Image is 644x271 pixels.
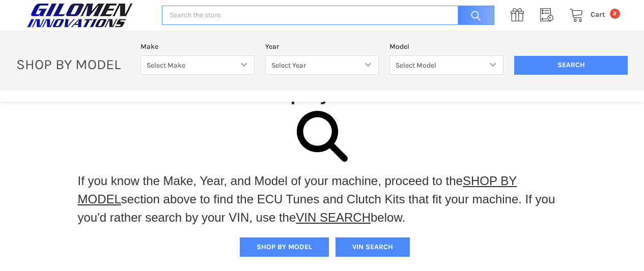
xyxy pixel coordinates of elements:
[78,172,567,227] p: If you know the Make, Year, and Model of your machine, proceed to the section above to find the E...
[389,41,503,52] label: Model
[141,41,255,52] label: Make
[24,3,151,28] a: GILOMEN INNOVATIONS
[11,55,135,73] p: SHOP BY MODEL
[514,56,628,75] input: Search
[240,237,329,257] button: SHOP BY MODEL
[591,10,605,19] span: Cart
[335,237,410,257] button: VIN SEARCH
[265,41,379,52] label: Year
[296,210,371,224] a: VIN SEARCH
[453,6,494,25] input: Search
[78,174,517,206] a: SHOP BY MODEL
[610,9,620,19] span: 2
[24,3,136,28] img: GILOMEN INNOVATIONS
[162,6,494,25] input: Search the store
[564,9,620,21] a: Cart 2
